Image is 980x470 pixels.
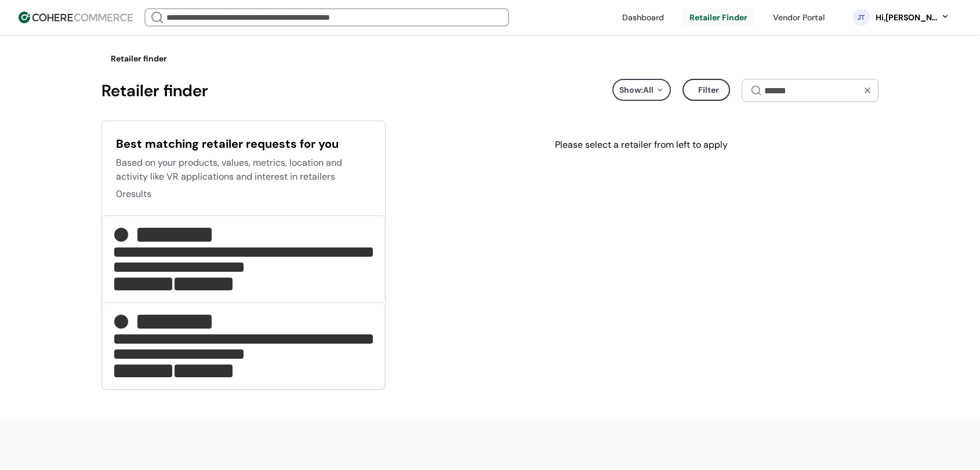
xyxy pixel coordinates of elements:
[874,12,950,24] button: Hi,[PERSON_NAME]
[101,44,879,73] nav: breadcrumb
[683,79,730,101] button: Filter
[698,84,719,96] span: Filter
[19,12,133,23] img: Cohere Logo
[116,187,151,201] div: 0 results
[612,79,671,101] div: Show: All
[404,121,879,169] div: Please select a retailer from left to apply
[111,51,167,66] div: Retailer finder
[101,79,208,103] div: Retailer finder
[116,156,371,184] div: Based on your products, values, metrics, location and activity like VR applications and interest ...
[874,12,938,24] div: Hi, [PERSON_NAME]
[116,135,371,152] div: Best matching retailer requests for you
